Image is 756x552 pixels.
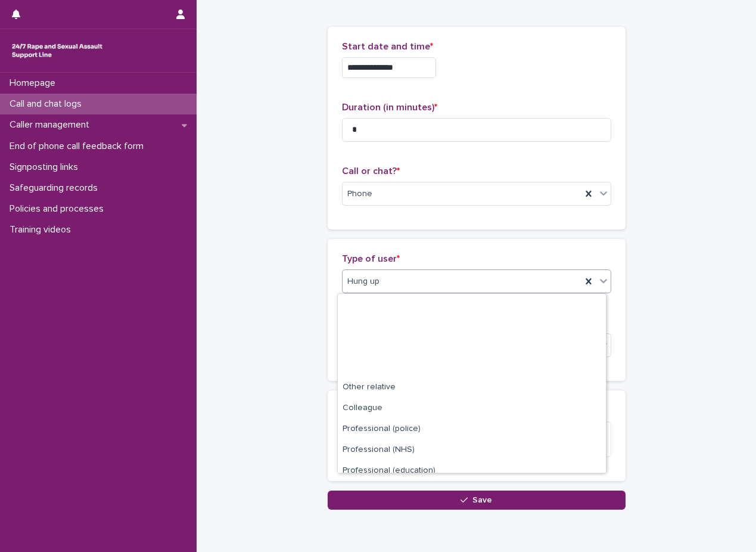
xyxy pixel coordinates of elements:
span: Call or chat? [342,166,400,176]
span: Save [472,496,492,504]
span: Duration (in minutes) [342,103,437,112]
p: Training videos [5,224,80,235]
button: Save [328,491,626,510]
p: Caller management [5,119,99,131]
span: Start date and time [342,42,433,51]
p: Signposting links [5,162,88,173]
span: Phone [347,188,372,200]
p: Policies and processes [5,203,113,215]
p: Call and chat logs [5,98,91,110]
img: rhQMoQhaT3yELyF149Cw [10,39,105,63]
span: Hung up [347,275,379,288]
p: Safeguarding records [5,182,107,194]
span: Type of user [342,254,400,263]
p: End of phone call feedback form [5,141,153,152]
p: Homepage [5,77,65,89]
